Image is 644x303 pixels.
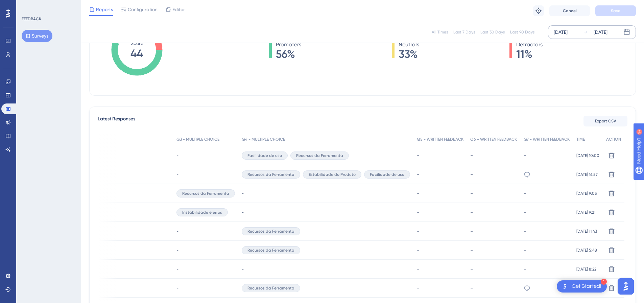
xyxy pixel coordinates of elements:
div: Last 30 Days [480,29,505,35]
div: - [524,266,570,272]
div: Open Get Started! checklist, remaining modules: 1 [557,280,607,293]
span: [DATE] 11:43 [576,229,597,234]
span: Q3 - MULTIPLE CHOICE [176,137,219,142]
div: - [470,190,517,196]
div: FEEDBACK [22,16,41,22]
div: 9+ [46,3,50,9]
span: [DATE] 16:57 [576,172,598,177]
div: - [470,152,517,159]
div: - [417,228,463,234]
div: [DATE] [594,28,607,36]
span: - [242,191,244,196]
span: Latest Responses [98,115,135,127]
div: Last 90 Days [510,29,534,35]
div: 1 [601,279,607,285]
div: - [417,266,463,272]
div: - [417,285,463,291]
span: Recursos da Ferramenta [247,285,294,291]
div: - [524,190,570,196]
tspan: 44 [130,47,143,60]
span: - [176,248,178,253]
span: ACTION [606,137,621,142]
div: All Times [432,29,448,35]
div: - [470,247,517,253]
div: [DATE] [554,28,568,36]
div: - [524,228,570,234]
span: - [242,210,244,215]
button: Surveys [22,30,52,42]
div: - [417,152,463,159]
div: - [524,209,570,215]
div: Last 7 Days [453,29,475,35]
span: TIME [576,137,585,142]
span: - [242,266,244,272]
span: Recursos da Ferramenta [247,229,294,234]
span: Detractors [516,41,543,49]
span: Neutrals [399,41,419,49]
span: [DATE] 5:48 [576,248,597,253]
div: - [417,209,463,215]
button: Cancel [549,5,590,16]
div: - [470,285,517,291]
div: - [470,266,517,272]
span: Q5 - WRITTEN FEEDBACK [417,137,463,142]
span: Q4 - MULTIPLE CHOICE [242,137,285,142]
button: Export CSV [583,116,627,126]
span: Recursos da Ferramenta [296,153,343,158]
span: Estabilidade do Produto [309,172,356,177]
div: - [417,247,463,253]
span: Promoters [276,41,301,49]
span: - [176,229,178,234]
span: - [176,266,178,272]
div: Get Started! [572,283,601,290]
span: - [176,285,178,291]
span: Need Help? [16,2,42,10]
span: Configuration [128,5,158,14]
span: - [176,153,178,158]
span: [DATE] 9:05 [576,191,597,196]
span: [DATE] 9:21 [576,210,595,215]
span: Reports [96,5,113,14]
tspan: Score [131,41,143,46]
div: - [417,190,463,196]
iframe: UserGuiding AI Assistant Launcher [616,276,636,297]
span: 33% [399,49,419,60]
span: Export CSV [595,118,616,124]
img: launcher-image-alternative-text [561,282,569,290]
div: - [470,228,517,234]
span: Instabilidade e erros [182,210,222,215]
div: - [470,171,517,178]
span: Recursos da Ferramenta [182,191,229,196]
span: Cancel [563,8,577,14]
span: 11% [516,49,543,60]
span: [DATE] 8:22 [576,266,596,272]
span: Facilidade de uso [370,172,404,177]
span: Recursos da Ferramenta [247,248,294,253]
span: Recursos da Ferramenta [247,172,294,177]
div: - [524,247,570,253]
span: Save [611,8,620,14]
span: [DATE] 10:00 [576,153,599,158]
button: Save [595,5,636,16]
span: 56% [276,49,301,60]
div: - [470,209,517,215]
div: - [417,171,463,178]
span: Q6 - WRITTEN FEEDBACK [470,137,517,142]
span: Editor [172,5,185,14]
span: - [176,172,178,177]
span: Q7 - WRITTEN FEEDBACK [524,137,570,142]
div: - [524,152,570,159]
span: Facilidade de uso [247,153,282,158]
